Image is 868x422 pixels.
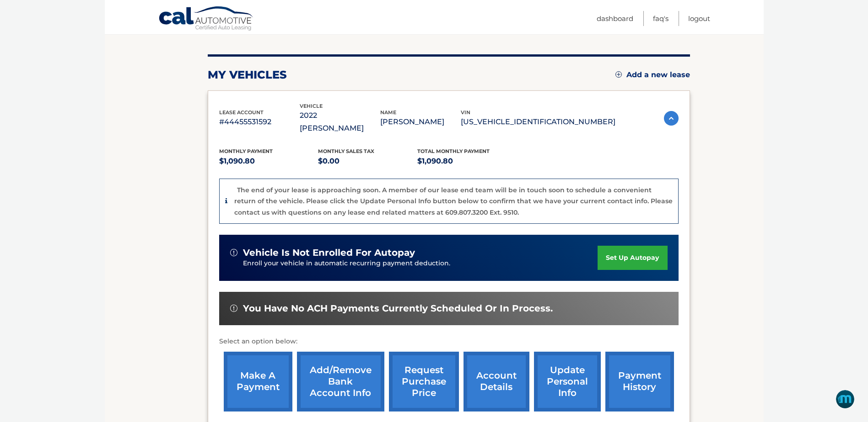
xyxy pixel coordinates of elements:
[605,352,674,411] a: payment history
[219,336,679,347] p: Select an option below:
[300,109,380,135] p: 2022 [PERSON_NAME]
[417,148,490,154] span: Total Monthly Payment
[300,103,323,109] span: vehicle
[615,70,690,79] a: Add a new lease
[243,303,553,314] span: You have no ACH payments currently scheduled or in process.
[158,6,254,32] a: Cal Automotive
[219,148,273,154] span: Monthly Payment
[243,247,415,258] span: vehicle is not enrolled for autopay
[243,258,598,269] p: Enroll your vehicle in automatic recurring payment deduction.
[380,116,461,128] p: [PERSON_NAME]
[417,155,517,168] p: $1,090.80
[615,71,622,78] img: add.svg
[461,109,470,116] span: vin
[297,352,384,411] a: Add/Remove bank account info
[230,305,237,312] img: alert-white.svg
[380,109,396,116] span: name
[224,352,292,411] a: make a payment
[219,116,300,128] p: #44455531592
[234,186,673,216] p: The end of your lease is approaching soon. A member of our lease end team will be in touch soon t...
[664,111,679,126] img: accordion-active.svg
[318,155,417,168] p: $0.00
[208,68,287,82] h2: my vehicles
[597,11,633,26] a: Dashboard
[389,352,459,411] a: request purchase price
[318,148,374,154] span: Monthly sales Tax
[688,11,710,26] a: Logout
[219,155,318,168] p: $1,090.80
[461,116,615,128] p: [US_VEHICLE_IDENTIFICATION_NUMBER]
[230,249,237,256] img: alert-white.svg
[653,11,669,26] a: FAQ's
[534,352,601,411] a: update personal info
[464,352,529,411] a: account details
[219,109,264,116] span: lease account
[598,246,667,270] a: set up autopay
